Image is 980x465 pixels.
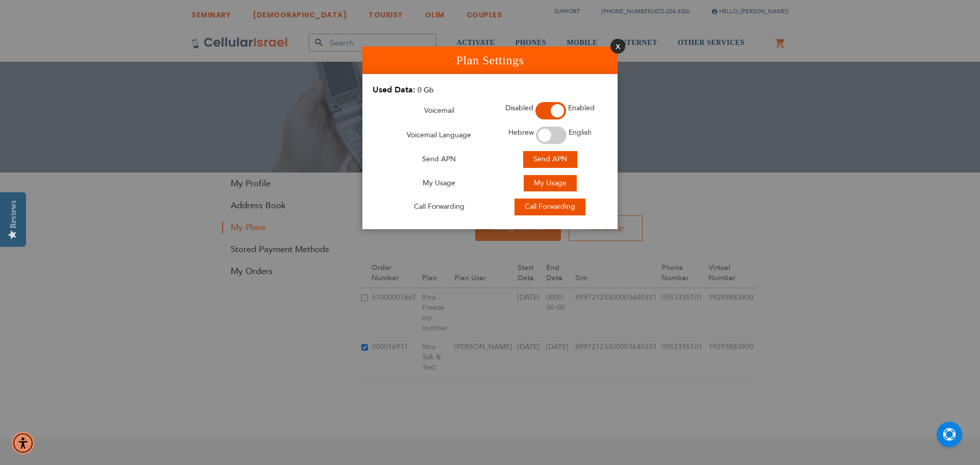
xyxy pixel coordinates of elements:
td: Voicemail Language [373,123,505,148]
span: Enabled [568,103,595,113]
span: Disabled [505,103,533,113]
span: Send APN [533,154,567,164]
button: Call Forwarding [514,199,585,215]
td: My Usage [373,172,505,195]
button: My Usage [524,175,577,192]
td: Voicemail [373,99,505,123]
div: Reviews [9,200,18,228]
span: English [569,128,592,137]
h1: Plan Settings [362,46,618,74]
span: Call Forwarding [525,202,575,211]
span: Hebrew [508,128,534,137]
td: Send APN [373,148,505,172]
button: Send APN [523,151,577,168]
div: Accessibility Menu [12,432,34,454]
label: Used Data: [373,84,415,95]
span: My Usage [534,178,567,188]
td: Call Forwarding [373,195,505,219]
span: 0 Gb [418,85,434,95]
